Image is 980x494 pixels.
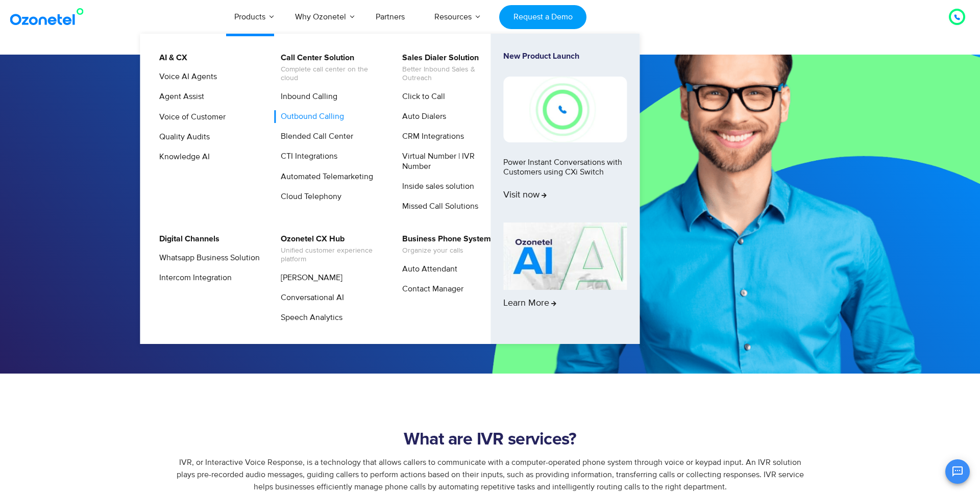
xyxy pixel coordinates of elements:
[396,263,459,276] a: Auto Attendant
[274,271,344,284] a: [PERSON_NAME]
[153,252,261,264] a: Whatsapp Business Solution
[503,298,556,309] span: Learn More
[171,430,809,450] h2: What are IVR services?
[396,130,465,143] a: CRM Integrations
[153,90,206,103] a: Agent Assist
[503,52,627,218] a: New Product LaunchPower Instant Conversations with Customers using CXi SwitchVisit now
[274,291,346,304] a: Conversational AI
[177,457,804,492] span: IVR, or Interactive Voice Response, is a technology that allows callers to communicate with a com...
[499,5,586,29] a: Request a Demo
[281,65,381,83] span: Complete call center on the cloud
[396,233,493,257] a: Business Phone SystemOrganize your calls
[396,200,480,213] a: Missed Call Solutions
[396,150,504,172] a: Virtual Number | IVR Number
[274,52,383,84] a: Call Center SolutionComplete call center on the cloud
[153,131,211,143] a: Quality Audits
[503,223,627,290] img: AI
[503,190,547,201] span: Visit now
[503,77,627,142] img: New-Project-17.png
[274,110,346,123] a: Outbound Calling
[274,190,343,203] a: Cloud Telephony
[153,111,227,123] a: Voice of Customer
[945,459,970,484] button: Open chat
[153,70,218,83] a: Voice AI Agents
[153,52,189,64] a: AI & CX
[396,180,476,193] a: Inside sales solution
[274,170,375,183] a: Automated Telemarketing
[396,283,465,295] a: Contact Manager
[402,65,503,83] span: Better Inbound Sales & Outreach
[274,311,344,324] a: Speech Analytics
[281,246,381,264] span: Unified customer experience platform
[396,110,448,123] a: Auto Dialers
[274,150,339,163] a: CTI Integrations
[153,233,221,245] a: Digital Channels
[396,90,447,103] a: Click to Call
[274,130,355,143] a: Blended Call Center
[153,151,211,163] a: Knowledge AI
[396,52,504,84] a: Sales Dialer SolutionBetter Inbound Sales & Outreach
[274,233,383,265] a: Ozonetel CX HubUnified customer experience platform
[402,246,491,255] span: Organize your calls
[153,271,233,284] a: Intercom Integration
[503,223,627,327] a: Learn More
[274,90,339,103] a: Inbound Calling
